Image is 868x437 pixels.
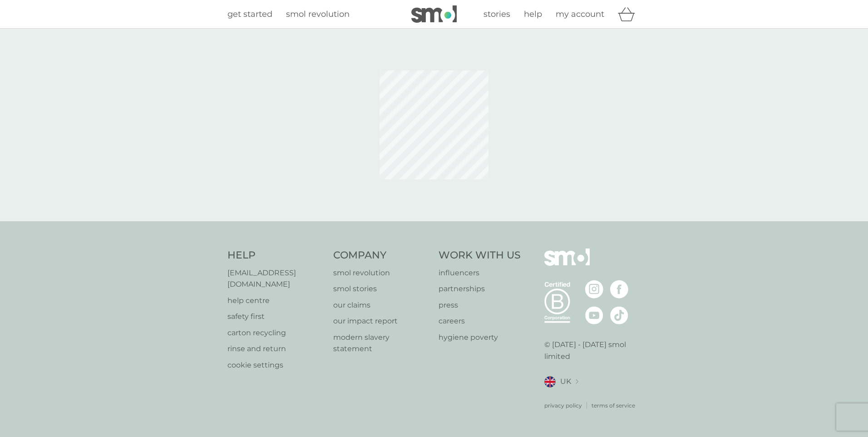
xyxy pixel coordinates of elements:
h4: Help [227,248,324,263]
a: my account [556,8,604,21]
h4: Work With Us [439,248,521,263]
a: rinse and return [227,343,324,355]
a: press [439,299,521,311]
a: [EMAIL_ADDRESS][DOMAIN_NAME] [227,267,324,290]
a: get started [227,8,272,21]
img: visit the smol Instagram page [585,280,603,298]
p: © [DATE] - [DATE] smol limited [544,339,641,362]
a: hygiene poverty [439,332,521,343]
span: help [524,9,542,19]
a: help [524,8,542,21]
a: carton recycling [227,327,324,339]
img: smol [411,5,457,23]
a: smol revolution [286,8,350,21]
a: stories [483,8,510,21]
span: UK [560,376,571,387]
a: partnerships [439,283,521,295]
img: smol [544,248,590,279]
span: stories [483,9,510,19]
span: get started [227,9,272,19]
div: basket [618,5,641,23]
img: visit the smol Tiktok page [610,306,628,324]
img: UK flag [544,376,556,387]
img: visit the smol Facebook page [610,280,628,298]
a: cookie settings [227,359,324,371]
a: modern slavery statement [333,332,430,355]
a: smol revolution [333,267,430,279]
a: smol stories [333,283,430,295]
a: our impact report [333,315,430,327]
span: my account [556,9,604,19]
a: safety first [227,311,324,323]
a: our claims [333,299,430,311]
span: smol revolution [286,9,350,19]
a: help centre [227,295,324,307]
a: influencers [439,267,521,279]
a: terms of service [592,401,635,410]
img: visit the smol Youtube page [585,306,603,324]
img: select a new location [576,379,578,384]
a: privacy policy [544,401,582,410]
h4: Company [333,248,430,263]
a: careers [439,315,521,327]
